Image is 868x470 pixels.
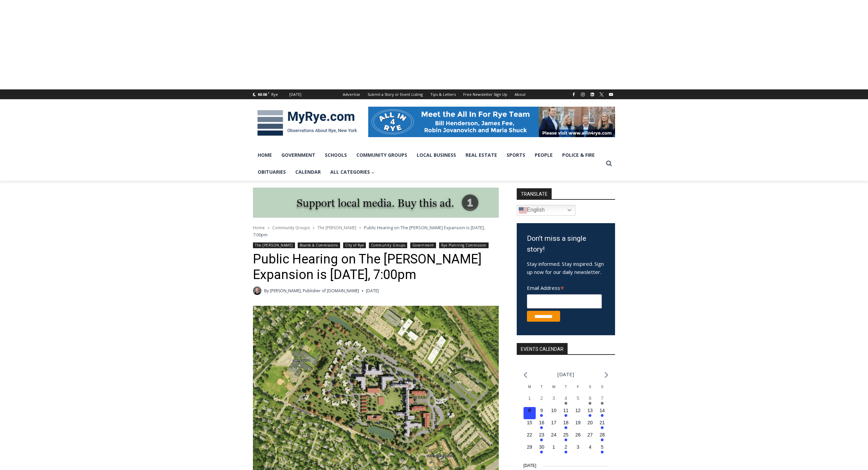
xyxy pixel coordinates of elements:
[599,408,605,413] time: 14
[557,147,599,164] a: Police & Fire
[565,414,567,417] em: Has events
[253,252,499,282] h1: Public Hearing on The [PERSON_NAME] Expansion is [DATE], 7:00pm
[560,384,572,395] div: Thursday
[565,385,567,389] span: T
[575,432,581,437] time: 26
[601,385,604,389] span: S
[517,205,575,216] a: English
[570,90,578,99] a: Facebook
[552,396,555,401] time: 3
[572,395,584,407] button: 5
[599,432,605,437] time: 28
[601,444,604,450] time: 5
[601,414,604,417] em: Has events
[560,407,572,419] button: 11 Has events
[584,384,596,395] div: Saturday
[551,420,556,425] time: 17
[575,408,581,413] time: 12
[584,395,596,407] button: 6 Has events
[524,395,536,407] button: 1
[588,90,596,99] a: Linkedin
[364,89,427,99] a: Submit a Story or Event Listing
[548,419,560,431] button: 17
[539,432,545,437] time: 23
[524,407,536,419] button: 8
[548,431,560,444] button: 24
[605,372,608,378] a: Next month
[589,414,591,417] em: Has events
[527,420,532,425] time: 15
[369,242,407,248] a: Community Groups
[461,147,502,164] a: Real Estate
[548,395,560,407] button: 3
[575,420,581,425] time: 19
[253,225,265,231] a: Home
[268,91,270,94] span: F
[253,164,291,180] a: Obituaries
[584,431,596,444] button: 27
[528,408,531,413] time: 8
[439,242,489,248] a: Rye Planning Commission
[517,188,552,199] strong: TRANSLATE
[253,188,499,218] img: support local media, buy this ad
[601,439,604,441] em: Has events
[560,419,572,431] button: 18 Has events
[601,402,604,405] em: Has events
[577,385,579,389] span: F
[264,287,269,294] span: By
[557,370,574,379] li: [DATE]
[524,463,536,469] time: [DATE]
[560,444,572,456] button: 2 Has events
[596,419,608,431] button: 21 Has events
[352,147,412,164] a: Community Groups
[527,260,605,276] p: Stay informed. Stay inspired. Sign up now for our daily newsletter.
[528,385,531,389] span: M
[313,226,315,230] span: >
[565,396,567,401] time: 4
[253,224,499,238] nav: Breadcrumbs
[317,225,356,231] span: The [PERSON_NAME]
[277,147,320,164] a: Government
[548,407,560,419] button: 10
[597,90,606,99] a: X
[270,288,359,294] a: [PERSON_NAME], Publisher of [DOMAIN_NAME]
[552,385,555,389] span: W
[563,408,569,413] time: 11
[368,107,615,137] img: All in for Rye
[572,384,584,395] div: Friday
[271,91,278,98] div: Rye
[339,89,364,99] a: Advertise
[536,384,548,395] div: Tuesday
[339,89,529,99] nav: Secondary Navigation
[599,420,605,425] time: 21
[253,105,361,141] img: MyRye.com
[565,426,567,429] em: Has events
[579,90,587,99] a: Instagram
[577,396,579,401] time: 5
[330,168,375,176] span: All Categories
[589,444,591,450] time: 4
[253,286,261,295] a: Author image
[565,402,567,405] em: Has events
[560,395,572,407] button: 4 Has events
[427,89,459,99] a: Tips & Letters
[589,396,591,401] time: 6
[607,90,615,99] a: YouTube
[524,431,536,444] button: 22
[540,396,543,401] time: 2
[502,147,530,164] a: Sports
[551,408,556,413] time: 10
[596,407,608,419] button: 14 Has events
[519,206,527,214] img: en
[560,431,572,444] button: 25 Has events
[588,408,593,413] time: 13
[253,242,295,248] a: The [PERSON_NAME]
[601,451,604,453] em: Has events
[527,444,532,450] time: 29
[289,91,301,98] div: [DATE]
[320,147,352,164] a: Schools
[536,407,548,419] button: 9 Has events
